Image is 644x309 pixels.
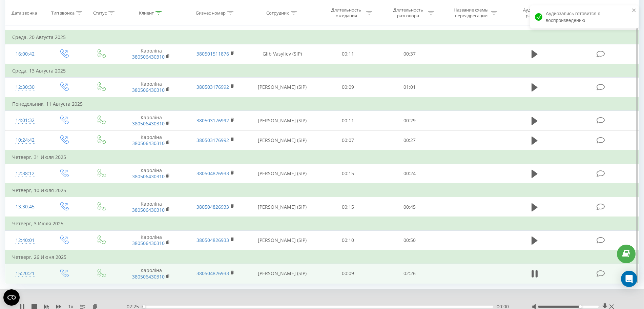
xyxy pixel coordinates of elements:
div: 12:38:12 [12,167,38,180]
a: 380506430310 [132,87,165,93]
td: 00:07 [317,130,379,150]
a: 380504826933 [196,270,229,276]
a: 380506430310 [132,207,165,213]
td: Среда, 20 Августа 2025 [5,30,639,44]
div: Accessibility label [579,305,582,308]
div: 16:00:42 [12,47,38,61]
div: 10:24:42 [12,133,38,147]
td: 00:11 [317,111,379,130]
div: Бизнес номер [196,10,226,16]
td: 00:29 [379,111,441,130]
div: Сотрудник [266,10,289,16]
div: Аудиозапись готовится к воспроизведению [530,5,639,28]
td: Четверг, 31 Июля 2025 [5,150,639,164]
td: Кароліна [119,230,183,250]
td: [PERSON_NAME] (SIP) [248,164,317,184]
td: Среда, 13 Августа 2025 [5,64,639,78]
a: 380506430310 [132,140,165,146]
td: 00:24 [379,164,441,184]
a: 380504826933 [196,237,229,243]
td: 00:11 [317,44,379,64]
td: Glib Vasyliev (SIP) [248,44,317,64]
td: 00:09 [317,264,379,283]
a: 380503176992 [196,84,229,90]
a: 380506430310 [132,240,165,246]
a: 380503176992 [196,137,229,143]
td: [PERSON_NAME] (SIP) [248,264,317,283]
td: 00:10 [317,230,379,250]
div: 13:30:45 [12,200,38,213]
td: 00:27 [379,130,441,150]
button: Open CMP widget [3,289,20,306]
a: 380506430310 [132,173,165,180]
a: 380503176992 [196,117,229,124]
td: Понедельник, 11 Августа 2025 [5,97,639,111]
div: Тип звонка [51,10,75,16]
div: Accessibility label [143,305,145,308]
div: Аудиозапись разговора [515,7,559,19]
td: Четверг, 26 Июня 2025 [5,250,639,264]
td: 00:15 [317,164,379,184]
a: 380504826933 [196,204,229,210]
button: close [632,7,637,14]
td: 01:01 [379,77,441,97]
div: Open Intercom Messenger [621,271,637,287]
td: Кароліна [119,111,183,130]
div: 12:40:01 [12,234,38,247]
td: [PERSON_NAME] (SIP) [248,197,317,217]
a: 380506430310 [132,273,165,280]
div: Длительность разговора [390,7,426,19]
td: [PERSON_NAME] (SIP) [248,77,317,97]
a: 380504826933 [196,170,229,177]
td: 00:09 [317,77,379,97]
td: [PERSON_NAME] (SIP) [248,130,317,150]
td: [PERSON_NAME] (SIP) [248,111,317,130]
td: Кароліна [119,264,183,283]
td: Кароліна [119,77,183,97]
td: 00:45 [379,197,441,217]
div: 14:01:32 [12,114,38,127]
div: Клиент [139,10,154,16]
a: 380506430310 [132,54,165,60]
a: 380506430310 [132,120,165,127]
a: 380501511876 [196,50,229,57]
div: Статус [93,10,107,16]
td: 00:15 [317,197,379,217]
td: Кароліна [119,164,183,184]
td: Кароліна [119,44,183,64]
div: Длительность ожидания [328,7,365,19]
div: 15:20:21 [12,267,38,280]
div: Дата звонка [12,10,37,16]
div: Название схемы переадресации [453,7,489,19]
td: Четверг, 10 Июля 2025 [5,184,639,197]
td: 00:50 [379,230,441,250]
td: 02:26 [379,264,441,283]
div: 12:30:30 [12,81,38,94]
td: 00:37 [379,44,441,64]
a: 380506430310 [132,20,165,27]
td: Кароліна [119,130,183,150]
td: Четверг, 3 Июля 2025 [5,217,639,230]
td: [PERSON_NAME] (SIP) [248,230,317,250]
td: Кароліна [119,197,183,217]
